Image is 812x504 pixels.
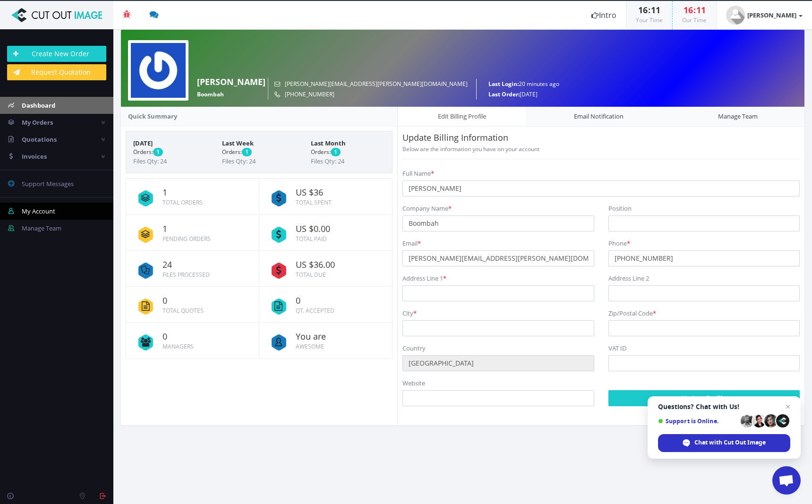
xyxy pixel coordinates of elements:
span: Close chat [782,401,794,412]
span: US $36.00 [296,260,385,270]
span: You are [296,332,385,342]
p: Update Billing Information [402,131,800,145]
label: Position [608,204,632,213]
small: [PERSON_NAME][EMAIL_ADDRESS][PERSON_NAME][DOMAIN_NAME] [274,79,468,89]
small: Awesome [296,342,324,350]
a: You are Awesome [266,323,385,358]
a: 1 Pending Orders [133,215,252,250]
small: Your Time [636,16,663,24]
span: Invoices [22,152,47,161]
span: : [648,4,651,16]
small: Total Spent [296,198,332,206]
label: Zip/Postal Code [608,308,656,318]
span: Support Messages [22,179,74,188]
span: 0 [162,332,252,342]
span: Files Qty: 24 [133,157,167,165]
span: 1 [162,188,252,197]
strong: Last Order: [488,90,520,98]
a: 0 Total Quotes [133,287,252,322]
a: Email Notification [527,106,671,127]
small: Total Paid [296,235,327,243]
span: 1 [331,148,341,156]
small: Orders: [133,148,208,156]
label: Country [402,343,426,353]
label: Email [402,239,421,248]
span: 1 [153,148,163,156]
small: Total Orders [162,198,203,206]
img: user_default.jpg [726,6,745,25]
label: Full Name [402,169,434,178]
button: Update Profile [608,390,800,406]
label: Company Name [402,204,452,213]
strong: Quick Summary [128,112,177,120]
small: 20 minutes ago [484,79,559,89]
small: Total Quotes [162,307,204,315]
label: Address Line 2 [608,273,649,283]
span: Questions? Chat with Us! [658,403,790,410]
a: US $36 Total Spent [266,179,385,214]
span: Last Month [311,138,385,148]
small: Below are the information you have on your account [402,145,539,153]
a: Edit Billing Profile [397,106,527,127]
a: 24 Files Processed [133,251,252,286]
span: US $36 [296,188,385,197]
small: Total Due [296,271,326,279]
a: 1 Total Orders [133,179,252,214]
a: Request Quotation [7,64,106,80]
small: [PHONE_NUMBER] [274,89,468,100]
label: Website [402,378,425,388]
a: Manage Team [671,106,805,127]
span: 24 [162,260,252,270]
span: 16 [684,4,693,16]
label: Phone [608,239,630,248]
small: Orders: [311,148,385,156]
small: QT. Accepted [296,307,334,315]
span: Files Qty: 24 [311,157,344,165]
span: 16 [638,4,648,16]
span: Dashboard [22,101,55,110]
strong: [PERSON_NAME] [747,11,796,19]
span: Support is Online. [658,418,737,425]
span: Quotations [22,135,57,144]
span: Last Week [222,138,297,148]
span: Chat with Cut Out Image [694,438,766,447]
input: Phone [608,250,800,266]
img: Cut Out Image [7,8,106,22]
span: My Orders [22,118,53,127]
small: Our Time [682,16,707,24]
span: US $0.00 [296,224,385,234]
label: VAT ID [608,343,626,353]
a: [PERSON_NAME] [717,1,812,29]
label: Address Line 1 [402,273,446,283]
label: City [402,308,417,318]
span: [DATE] [133,138,208,148]
small: Files Processed [162,271,210,279]
small: Managers [162,342,194,350]
span: My Account [22,207,55,215]
span: 0 [162,296,252,306]
span: 1 [242,148,252,156]
a: 0 Managers [133,323,252,358]
span: 11 [696,4,706,16]
span: 11 [651,4,660,16]
span: Boombah [197,89,224,100]
a: Create New Order [7,46,106,62]
span: 0 [296,296,385,306]
span: : [693,4,696,16]
small: Orders: [222,148,297,156]
span: 1 [162,224,252,234]
a: 0 QT. Accepted [266,287,385,322]
a: US $36.00 Total Due [266,251,385,286]
a: Intro [582,1,626,29]
a: US $0.00 Total Paid [266,215,385,250]
span: Files Qty: 24 [222,157,256,165]
strong: Last Login: [488,80,519,88]
small: [DATE] [484,89,559,100]
strong: [PERSON_NAME] [197,76,265,87]
div: Chat with Cut Out Image [658,434,790,452]
small: Pending Orders [162,235,211,243]
div: Open chat [772,466,801,495]
span: Manage Team [22,224,61,232]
